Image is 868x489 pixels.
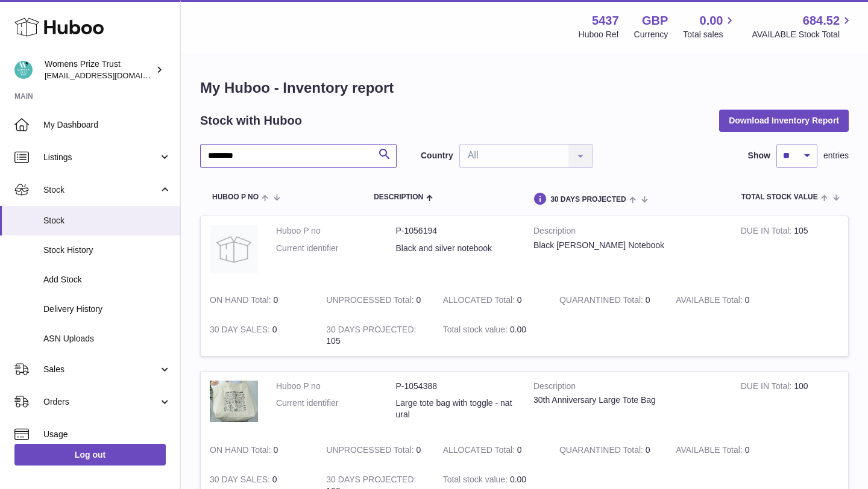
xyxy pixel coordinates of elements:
td: 0 [667,285,783,315]
td: 0 [434,285,550,315]
strong: ALLOCATED Total [443,445,517,458]
strong: Description [533,381,723,395]
span: 0 [646,295,650,305]
span: ASN Uploads [43,333,171,344]
strong: QUARANTINED Total [559,445,646,458]
span: Total stock value [741,193,818,201]
span: Huboo P no [212,193,259,201]
span: Usage [43,429,171,440]
td: 0 [201,435,317,465]
strong: UNPROCESSED Total [326,445,416,458]
dd: P-1054388 [396,381,516,392]
td: 0 [667,435,783,465]
img: info@womensprizeforfiction.co.uk [14,61,33,79]
strong: ON HAND Total [210,295,274,308]
strong: AVAILABLE Total [676,445,744,458]
dd: P-1056194 [396,225,516,237]
strong: DUE IN Total [741,226,794,238]
button: Download Inventory Report [719,110,849,131]
h1: My Huboo - Inventory report [200,78,849,98]
dd: Black and silver notebook [396,243,516,254]
dt: Huboo P no [276,381,396,392]
span: 0.00 [510,325,526,334]
td: 105 [317,315,433,356]
td: 0 [317,435,433,465]
span: Listings [43,152,159,163]
strong: AVAILABLE Total [676,295,744,308]
span: Stock History [43,244,171,256]
dt: Current identifier [276,243,396,254]
span: Total sales [683,29,737,40]
strong: 30 DAY SALES [210,325,272,337]
strong: GBP [642,13,668,29]
img: product image [210,225,258,273]
div: Currency [634,29,668,40]
td: 0 [201,315,317,356]
dd: Large tote bag with toggle - natural [396,397,516,420]
td: 0 [201,285,317,315]
td: 0 [434,435,550,465]
label: Country [421,150,453,161]
strong: ON HAND Total [210,445,274,458]
span: Stock [43,215,171,226]
strong: DUE IN Total [741,381,794,394]
td: 105 [732,216,848,285]
strong: QUARANTINED Total [559,295,646,308]
strong: 30 DAYS PROJECTED [326,475,416,487]
span: [EMAIL_ADDRESS][DOMAIN_NAME] [45,70,177,80]
strong: 30 DAY SALES [210,475,272,487]
a: Log out [14,444,166,466]
a: 0.00 Total sales [683,13,737,40]
span: 684.52 [803,13,840,29]
strong: Total stock value [443,475,510,487]
div: 30th Anniversary Large Tote Bag [533,394,723,406]
strong: 5437 [592,13,619,29]
strong: 30 DAYS PROJECTED [326,325,416,337]
strong: Description [533,225,723,240]
img: product image [210,381,258,423]
strong: UNPROCESSED Total [326,295,416,308]
span: Add Stock [43,274,171,285]
span: 0 [646,445,650,455]
a: 684.52 AVAILABLE Stock Total [752,13,854,40]
div: Huboo Ref [579,29,619,40]
td: 0 [317,285,433,315]
span: 0.00 [700,13,723,29]
label: Show [748,150,770,161]
div: Womens Prize Trust [45,58,153,81]
span: Description [374,193,423,201]
span: entries [823,150,849,161]
span: Orders [43,396,159,408]
span: AVAILABLE Stock Total [752,29,854,40]
h2: Stock with Huboo [200,113,302,129]
dt: Current identifier [276,397,396,420]
div: Black [PERSON_NAME] Notebook [533,240,723,251]
span: 30 DAYS PROJECTED [550,196,626,204]
td: 100 [732,372,848,436]
span: My Dashboard [43,119,171,131]
span: Stock [43,184,159,196]
strong: Total stock value [443,325,510,337]
dt: Huboo P no [276,225,396,237]
strong: ALLOCATED Total [443,295,517,308]
span: Sales [43,364,159,375]
span: Delivery History [43,304,171,315]
span: 0.00 [510,475,526,484]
